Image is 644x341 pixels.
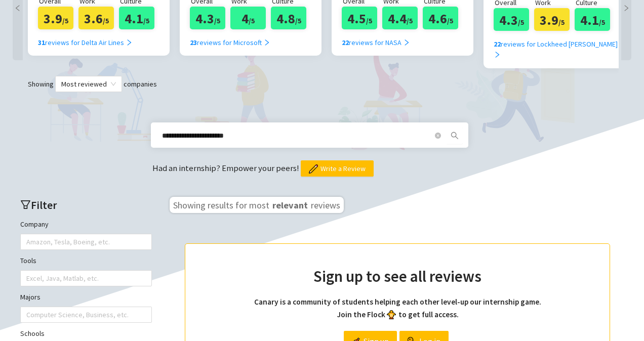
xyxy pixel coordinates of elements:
[599,18,605,27] span: /5
[309,164,318,174] img: pencil.png
[62,16,68,25] span: /5
[301,160,374,177] button: Write a Review
[26,272,28,284] input: Tools
[518,18,524,27] span: /5
[423,7,458,29] div: 4.6
[206,296,589,320] h4: Canary is a community of students helping each other level-up our internship game. Join the Flock...
[13,5,23,12] span: left
[103,16,109,25] span: /5
[494,51,501,58] span: right
[126,39,133,46] span: right
[38,29,133,48] a: 31reviews for Delta Air Lines right
[342,38,349,47] b: 22
[494,39,501,49] b: 22
[342,29,410,48] a: 22reviews for NASA right
[494,31,623,61] a: 22reviews for Lockheed [PERSON_NAME] right
[230,7,266,29] div: 4
[214,16,220,25] span: /5
[170,197,344,213] h3: Showing results for most reviews
[494,38,623,61] div: reviews for Lockheed [PERSON_NAME]
[190,7,225,29] div: 4.3
[263,39,270,46] span: right
[295,16,301,25] span: /5
[20,197,152,214] h2: Filter
[366,16,372,25] span: /5
[494,8,529,31] div: 4.3
[38,7,73,29] div: 3.9
[382,7,418,29] div: 4.4
[407,16,413,25] span: /5
[342,37,410,48] div: reviews for NASA
[152,162,301,174] span: Had an internship? Empower your peers!
[447,132,462,140] span: search
[387,310,396,319] img: bird_front.png
[447,16,453,25] span: /5
[621,5,631,12] span: right
[190,37,270,48] div: reviews for Microsoft
[534,8,570,31] div: 3.9
[190,38,197,47] b: 23
[575,8,610,31] div: 4.1
[447,127,463,144] button: search
[20,219,49,230] label: Company
[38,37,133,48] div: reviews for Delta Air Lines
[320,163,366,174] span: Write a Review
[403,39,410,46] span: right
[20,328,45,339] label: Schools
[249,16,255,25] span: /5
[10,76,634,92] div: Showing companies
[119,7,154,29] div: 4.1
[206,264,589,288] h2: Sign up to see all reviews
[78,7,114,29] div: 3.6
[558,18,565,27] span: /5
[271,198,309,210] span: relevant
[342,7,377,29] div: 4.5
[20,199,31,210] span: filter
[435,133,441,139] span: close-circle
[20,255,36,266] label: Tools
[143,16,149,25] span: /5
[38,38,45,47] b: 31
[190,29,270,48] a: 23reviews for Microsoft right
[20,291,41,303] label: Majors
[61,76,116,92] span: Most reviewed
[271,7,306,29] div: 4.8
